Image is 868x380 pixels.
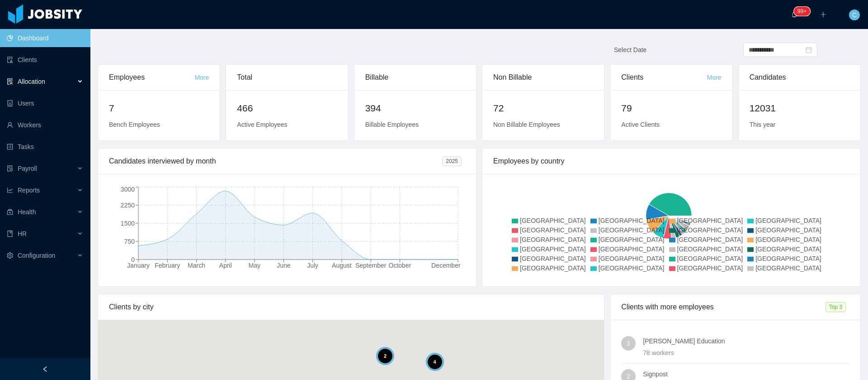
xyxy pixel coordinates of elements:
span: Payroll [18,165,37,172]
h4: Signpost [643,369,849,379]
i: icon: calendar [806,47,812,53]
span: Reports [18,187,40,194]
div: Employees by country [493,149,849,174]
span: Top 3 [826,302,846,312]
a: icon: pie-chartDashboard [7,29,83,47]
div: 78 workers [643,348,849,358]
span: Active Clients [621,121,660,128]
span: [GEOGRAPHIC_DATA] [520,265,586,272]
h2: 12031 [750,101,849,115]
tspan: 750 [124,238,135,245]
span: [GEOGRAPHIC_DATA] [520,245,586,253]
span: [GEOGRAPHIC_DATA] [677,217,743,224]
h4: [PERSON_NAME] Education [643,336,849,346]
span: [GEOGRAPHIC_DATA] [599,255,665,262]
div: Billable [365,65,465,90]
span: [GEOGRAPHIC_DATA] [599,236,665,243]
span: Non Billable Employees [493,121,560,128]
h2: 72 [493,101,593,115]
i: icon: bell [791,11,797,18]
span: Configuration [18,252,55,259]
tspan: 2250 [121,202,135,209]
span: Select Date [614,46,646,53]
span: [GEOGRAPHIC_DATA] [599,265,665,272]
span: Health [18,208,36,216]
span: [GEOGRAPHIC_DATA] [677,265,743,272]
i: icon: file-protect [7,165,13,172]
a: More [707,74,722,81]
span: 1 [627,336,630,351]
tspan: June [277,262,291,269]
a: More [194,74,209,81]
tspan: August [332,262,352,269]
span: This year [750,121,776,128]
span: [GEOGRAPHIC_DATA] [520,226,586,234]
span: Billable Employees [365,121,419,128]
span: [GEOGRAPHIC_DATA] [677,255,743,262]
div: 4 [425,353,443,371]
i: icon: solution [7,78,13,85]
tspan: January [127,262,150,269]
i: icon: book [7,231,13,237]
a: icon: userWorkers [7,116,83,134]
span: [GEOGRAPHIC_DATA] [599,226,665,234]
span: [GEOGRAPHIC_DATA] [520,255,586,262]
span: 2025 [442,156,462,166]
span: [GEOGRAPHIC_DATA] [677,245,743,253]
tspan: February [155,262,180,269]
div: Non Billable [493,65,593,90]
tspan: 1500 [121,220,135,227]
div: Clients with more employees [621,294,825,320]
tspan: April [219,262,232,269]
div: Clients [621,65,707,90]
tspan: July [307,262,318,269]
span: [GEOGRAPHIC_DATA] [755,226,821,234]
tspan: March [188,262,205,269]
span: Active Employees [237,121,287,128]
div: Candidates interviewed by month [109,149,442,174]
div: Candidates [750,65,849,90]
span: [GEOGRAPHIC_DATA] [520,236,586,243]
div: Total [237,65,337,90]
i: icon: medicine-box [7,209,13,215]
a: icon: robotUsers [7,94,83,112]
div: Employees [109,65,194,90]
tspan: May [249,262,260,269]
span: [GEOGRAPHIC_DATA] [520,217,586,224]
tspan: 0 [131,256,135,263]
h2: 466 [237,101,337,115]
span: [GEOGRAPHIC_DATA] [755,255,821,262]
i: icon: setting [7,252,13,259]
span: [GEOGRAPHIC_DATA] [755,245,821,253]
span: [GEOGRAPHIC_DATA] [677,236,743,243]
span: [GEOGRAPHIC_DATA] [755,265,821,272]
span: C [852,10,857,20]
tspan: 3000 [121,186,135,193]
span: [GEOGRAPHIC_DATA] [755,236,821,243]
div: Clients by city [109,294,593,320]
i: icon: plus [820,11,826,18]
tspan: September [355,262,387,269]
span: [GEOGRAPHIC_DATA] [599,245,665,253]
a: icon: auditClients [7,51,83,69]
span: HR [18,230,27,237]
a: icon: profileTasks [7,138,83,156]
span: Allocation [18,78,45,85]
i: icon: line-chart [7,187,13,193]
span: [GEOGRAPHIC_DATA] [755,217,821,224]
h2: 394 [365,101,465,115]
sup: 201 [794,7,810,16]
tspan: December [431,262,461,269]
span: [GEOGRAPHIC_DATA] [599,217,665,224]
span: [GEOGRAPHIC_DATA] [677,226,743,234]
div: 2 [376,347,394,365]
h2: 79 [621,101,721,115]
span: Bench Employees [109,121,160,128]
h2: 7 [109,101,209,115]
tspan: October [389,262,411,269]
